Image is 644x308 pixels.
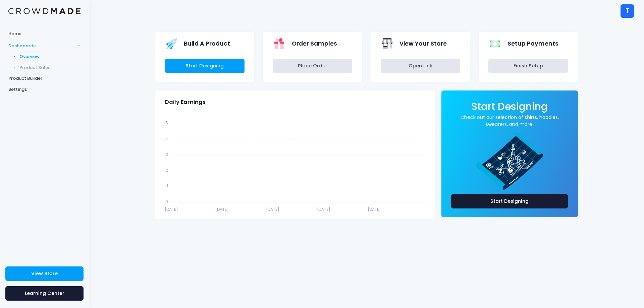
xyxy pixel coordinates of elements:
tspan: [DATE] [215,206,229,212]
span: Order Samples [292,39,337,48]
a: Start Designing [165,59,245,73]
tspan: 1 [167,183,168,189]
tspan: [DATE] [165,206,178,212]
a: Check out our selection of shirts, hoodies, sweaters, and more! [451,114,568,128]
tspan: 2 [166,167,168,173]
span: Product Sales [19,64,81,71]
tspan: 3 [166,151,168,157]
a: Learning Center [5,286,84,301]
span: View Your Store [399,39,447,48]
span: Overview [19,53,81,60]
span: Dashboards [8,43,75,49]
span: Settings [8,86,80,93]
span: Start Designing [471,100,548,113]
a: Place Order [273,59,352,73]
a: Start Designing [451,194,568,208]
div: T [621,4,634,18]
a: View Store [5,266,84,281]
span: Daily Earnings [165,99,206,106]
span: Setup Payments [507,39,558,48]
span: Learning Center [25,290,64,297]
a: Open Link [381,59,460,73]
tspan: [DATE] [317,206,330,212]
tspan: 4 [165,136,168,141]
span: Home [8,30,80,37]
tspan: [DATE] [266,206,279,212]
tspan: 0 [165,199,168,204]
tspan: 5 [165,120,168,126]
span: View Store [31,270,58,277]
a: Finish Setup [488,59,568,73]
span: Product Builder [8,75,80,82]
img: Logo [8,8,80,14]
a: Start Designing [471,105,548,112]
tspan: [DATE] [368,206,381,212]
span: Build A Product [184,39,230,48]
